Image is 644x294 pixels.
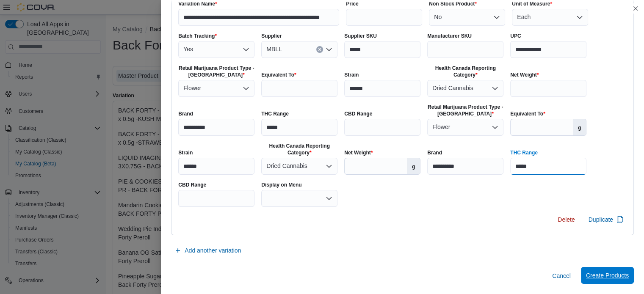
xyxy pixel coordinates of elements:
[492,85,498,92] button: Open list of options
[261,71,296,78] label: Equivalent To
[346,0,358,7] label: Price
[344,110,372,117] label: CBD Range
[171,242,244,259] button: Add another variation
[316,46,323,53] button: Clear input
[326,195,332,202] button: Open list of options
[261,33,282,39] label: Supplier
[558,215,575,224] span: Delete
[510,149,538,156] label: THC Range
[261,110,289,117] label: THC Range
[344,149,373,156] label: Net Weight
[243,85,249,92] button: Open list of options
[432,122,450,132] span: Flower
[185,246,241,255] span: Add another variation
[178,0,217,7] label: Variation Name
[407,158,420,174] label: g
[585,211,627,228] button: Duplicate
[183,83,201,93] span: Flower
[178,181,206,188] label: CBD Range
[492,124,498,131] button: Open list of options
[432,83,473,93] span: Dried Cannabis
[427,104,503,117] label: Retail Marijuana Product Type - [GEOGRAPHIC_DATA]
[510,33,521,39] label: UPC
[512,0,552,7] label: Unit of Measure
[326,46,332,53] button: Open list of options
[549,267,574,284] button: Cancel
[493,14,500,21] button: Open list of options
[552,272,571,280] span: Cancel
[178,110,193,117] label: Brand
[589,215,613,224] span: Duplicate
[326,163,332,170] button: Open list of options
[576,14,583,21] button: Open list of options
[178,149,193,156] label: Strain
[427,149,442,156] label: Brand
[178,33,217,39] label: Batch Tracking
[573,119,586,135] label: g
[266,44,282,54] span: MBLL
[510,71,539,78] label: Net Weight
[586,271,629,280] span: Create Products
[344,33,377,39] label: Supplier SKU
[434,12,442,22] span: No
[427,33,472,39] label: Manufacturer SKU
[183,44,193,54] span: Yes
[427,65,503,78] label: Health Canada Reporting Category
[243,46,249,53] button: Open list of options
[429,0,477,7] label: Non Stock Product
[554,211,578,228] button: Delete
[261,143,337,156] label: Health Canada Reporting Category
[178,65,254,78] label: Retail Marijuana Product Type - [GEOGRAPHIC_DATA]
[344,71,359,78] label: Strain
[517,12,531,22] span: Each
[630,3,641,14] button: Close this dialog
[261,181,301,188] label: Display on Menu
[266,161,307,171] span: Dried Cannabis
[581,267,634,284] button: Create Products
[510,110,545,117] label: Equivalent To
